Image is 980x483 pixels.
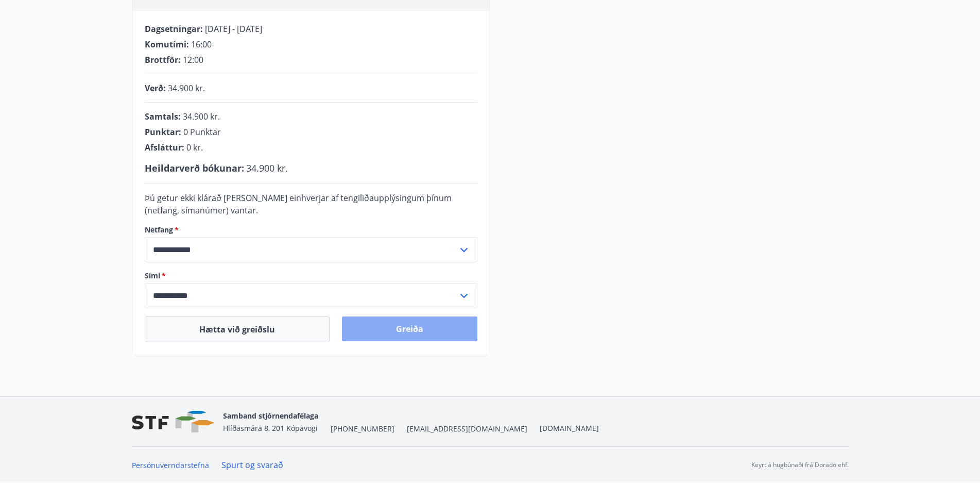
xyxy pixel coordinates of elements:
[145,82,166,94] span: Verð :
[145,162,244,174] span: Heildarverð bókunar :
[145,271,477,281] label: Sími
[145,192,452,216] span: Þú getur ekki klárað [PERSON_NAME] einhverjar af tengiliðaupplýsingum þínum (netfang, símanúmer) ...
[168,82,205,94] span: 34.900 kr.
[145,142,184,153] span: Afsláttur :
[223,423,318,433] span: Hlíðasmára 8, 201 Kópavogi
[132,460,209,470] a: Persónuverndarstefna
[145,225,477,235] label: Netfang
[183,126,221,138] span: 0 Punktar
[183,111,220,122] span: 34.900 kr.
[223,411,318,421] span: Samband stjórnendafélaga
[342,317,477,341] button: Greiða
[205,23,262,35] span: [DATE] - [DATE]
[751,460,849,470] p: Keyrt á hugbúnaði frá Dorado ehf.
[183,54,203,65] span: 12:00
[221,459,283,471] a: Spurt og svarað
[186,142,203,153] span: 0 kr.
[407,424,527,434] span: [EMAIL_ADDRESS][DOMAIN_NAME]
[191,39,212,50] span: 16:00
[331,424,394,434] span: [PHONE_NUMBER]
[132,411,215,433] img: vjCaq2fThgY3EUYqSgpjEiBg6WP39ov69hlhuPVN.png
[540,423,599,433] a: [DOMAIN_NAME]
[145,126,181,138] span: Punktar :
[145,317,330,342] button: Hætta við greiðslu
[246,162,288,174] span: 34.900 kr.
[145,23,203,35] span: Dagsetningar :
[145,54,181,65] span: Brottför :
[145,39,189,50] span: Komutími :
[145,111,181,122] span: Samtals :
